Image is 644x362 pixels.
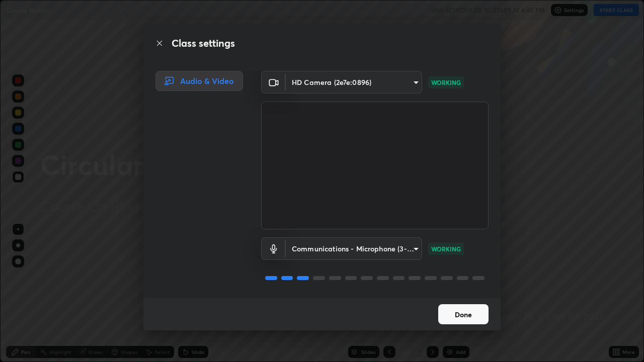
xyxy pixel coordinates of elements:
[172,36,235,51] h2: Class settings
[286,237,422,260] div: HD Camera (2e7e:0896)
[438,304,489,324] button: Done
[431,78,461,87] p: WORKING
[286,71,422,94] div: HD Camera (2e7e:0896)
[431,244,461,253] p: WORKING
[155,71,243,91] div: Audio & Video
